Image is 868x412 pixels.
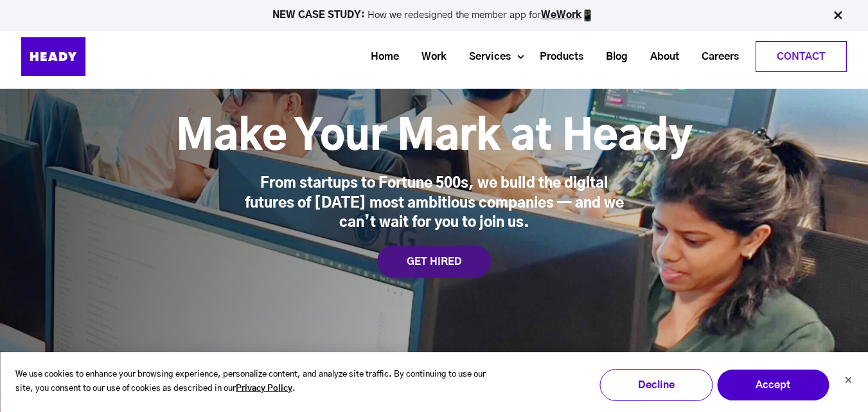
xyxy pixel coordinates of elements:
img: Close Bar [831,9,844,22]
button: Dismiss cookie banner [844,375,852,388]
img: app emoji [581,9,594,22]
a: Blog [590,45,634,69]
a: Home [355,45,405,69]
a: Work [405,45,453,69]
div: From startups to Fortune 500s, we build the digital futures of [DATE] most ambitious companies — ... [235,174,633,233]
a: Privacy Policy [236,382,292,397]
a: About [634,45,686,69]
a: WeWork [541,10,581,20]
p: How we redesigned the member app for [6,9,862,22]
button: Decline [599,369,713,401]
a: Products [524,45,590,69]
h1: Make Your Mark at Heady [176,112,693,163]
img: Heady_Logo_Web-01 (1) [21,37,85,76]
a: Contact [756,42,846,71]
a: Careers [686,45,745,69]
button: Accept [716,369,829,401]
strong: NEW CASE STUDY: [272,10,368,20]
a: GET HIRED [377,246,491,278]
a: Services [453,45,517,69]
p: We use cookies to enhance your browsing experience, personalize content, and analyze site traffic... [15,368,506,397]
div: Navigation Menu [118,41,847,72]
